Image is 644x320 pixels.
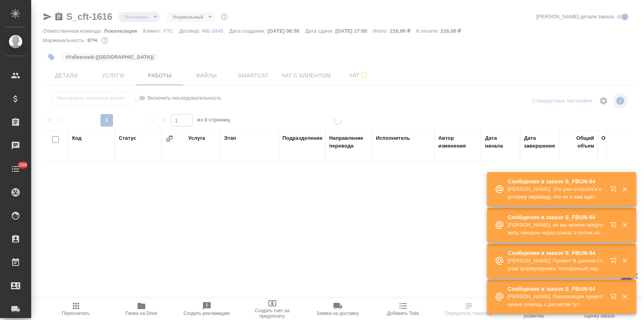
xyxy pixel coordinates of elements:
[508,213,605,221] p: Сообщения в заказе S_FBUN-54
[109,298,174,320] button: Папка на Drive
[508,221,605,237] p: [PERSON_NAME]: но мы можем предложить синхрон через спикас и потом наложение записи?
[329,134,368,150] div: Направление перевода
[166,135,173,142] button: Сгруппировать
[72,134,81,142] div: Код
[316,311,358,316] span: Заявка на доставку
[563,134,594,150] div: Общий объем
[605,181,624,200] button: Открыть в новой вкладке
[605,253,624,272] button: Открыть в новой вкладке
[224,134,236,142] div: Этап
[240,298,305,320] button: Создать счет на предоплату
[119,134,136,142] div: Статус
[62,311,90,316] span: Пересчитать
[485,134,516,150] div: Дата начала
[617,293,633,300] button: Закрыть
[125,311,157,316] span: Папка на Drive
[508,257,605,273] p: [PERSON_NAME]: Привет! В данном случае формулировка "сихнронный перевод" - это, видимо, письменны...
[43,298,109,320] button: Пересчитать
[508,285,605,293] p: Сообщения в заказе S_FBUN-54
[2,159,29,179] a: 289
[438,134,477,150] div: Автор изменения
[508,249,605,257] p: Сообщения в заказе S_FBUN-54
[617,222,633,229] button: Закрыть
[376,134,410,142] div: Исполнитель
[282,134,323,142] div: Подразделение
[174,298,240,320] button: Создать рекламацию
[436,298,501,320] button: Определить тематику
[305,298,371,320] button: Заявка на доставку
[508,178,605,185] p: Сообщения в заказе S_FBUN-54
[183,311,230,316] span: Создать рекламацию
[605,217,624,236] button: Открыть в новой вкладке
[508,293,605,308] p: [PERSON_NAME]: Локализация привет! нужна помощь с расчетом тут
[445,311,492,316] span: Определить тематику
[508,185,605,201] p: [PERSON_NAME]: Это уже относится к устному переводу, что не к нам идёт. Так вроде делали уже где-...
[244,308,300,319] span: Создать счет на предоплату
[14,161,32,169] span: 289
[617,257,633,264] button: Закрыть
[387,311,419,316] span: Добавить Todo
[188,134,205,142] div: Услуга
[605,289,624,308] button: Открыть в новой вкладке
[602,134,641,150] div: Оплачиваемый объем
[617,186,633,193] button: Закрыть
[524,134,555,150] div: Дата завершения
[371,298,436,320] button: Добавить Todo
